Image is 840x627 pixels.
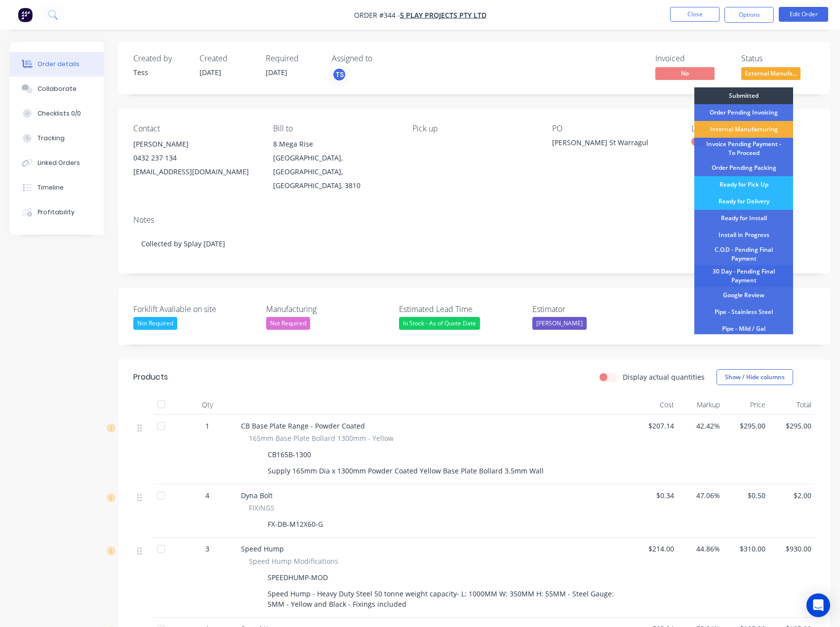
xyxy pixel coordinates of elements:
div: Bill to [273,124,397,133]
span: $2.00 [773,490,811,501]
button: Linked Orders [10,151,104,175]
div: Labels [691,124,815,133]
label: Display actual quantities [623,372,705,382]
label: Estimated Lead Time [399,303,522,315]
div: [GEOGRAPHIC_DATA], [GEOGRAPHIC_DATA], [GEOGRAPHIC_DATA], 3810 [273,151,397,193]
span: [DATE] [200,68,221,77]
div: Products [133,371,168,383]
span: 47.06% [682,490,720,501]
div: Ready for Pick Up [694,176,793,193]
span: $295.00 [773,421,811,431]
div: Required [266,54,320,63]
button: Close [670,7,720,22]
div: CB165B-1300 [264,447,315,462]
div: Not Required [266,317,310,330]
div: Pipe - Stainless Steel [694,304,793,320]
span: Speed Hump Modifications [249,556,338,566]
button: External Manufa... [741,67,800,82]
button: Profitability [10,200,104,225]
span: 3 [205,544,209,554]
div: [PERSON_NAME]0432 237 134[EMAIL_ADDRESS][DOMAIN_NAME] [133,137,257,179]
div: Speed Hump - Heavy Duty Steel 50 tonne weight capacity- L: 1000MM W: 350MM H: 55MM - Steel Gauge:... [264,587,620,611]
div: Profitability [38,208,75,217]
a: 5 Play Projects PTY LTD [400,10,486,20]
div: Price [724,395,770,415]
div: Created by [133,54,188,63]
label: Manufacturing [266,303,390,315]
div: Ready for Install [694,210,793,227]
span: 4 [205,490,209,501]
div: Collected by 5play [DATE] [133,229,815,259]
button: Timeline [10,175,104,200]
span: $295.00 [728,421,766,431]
div: Install in Progress [694,227,793,243]
div: Status [741,54,815,63]
div: Pick up [412,124,536,133]
div: 30 Day - Pending Final Payment [694,265,793,287]
div: 8 Mega Rise[GEOGRAPHIC_DATA], [GEOGRAPHIC_DATA], [GEOGRAPHIC_DATA], 3810 [273,137,397,193]
div: Tracking [38,134,65,143]
button: Options [724,7,774,23]
div: Notes [133,215,815,225]
div: 0432 237 134 [133,151,257,165]
div: Created [200,54,254,63]
button: Collaborate [10,77,104,101]
button: Order details [10,52,104,77]
span: 44.86% [682,544,720,554]
div: Invoice Pending Payment - To Proceed [694,138,793,159]
img: Factory [18,7,33,22]
span: [DATE] [266,68,287,77]
span: Speed Hump [241,544,284,553]
button: Show / Hide columns [717,369,793,385]
div: Linked Orders [38,158,80,167]
span: FIXINGS [249,503,275,513]
div: [PERSON_NAME] [532,317,587,330]
span: External Manufa... [741,67,800,79]
div: Collaborate [38,84,77,93]
div: Supply 165mm Dia x 1300mm Powder Coated Yellow Base Plate Bollard 3.5mm Wall [264,464,548,478]
div: Google Review [694,287,793,304]
div: Invoiced [655,54,729,63]
button: Tracking [10,126,104,151]
button: Checklists 0/0 [10,101,104,126]
div: Contact [133,124,257,133]
div: Ready for Delivery [694,193,793,210]
div: Pipe - Mild / Gal [694,320,793,337]
div: Assigned to [332,54,431,63]
div: [EMAIL_ADDRESS][DOMAIN_NAME] [133,165,257,179]
div: PO [552,124,676,133]
button: TS [332,67,347,82]
div: Total [769,395,815,415]
div: Order details [38,60,80,69]
div: Not Required [133,317,177,330]
span: Order #344 - [354,10,400,20]
div: Markup [678,395,724,415]
label: Estimator [532,303,656,315]
div: Qty [178,395,237,415]
div: Tess [133,67,188,78]
div: Open Intercom Messenger [806,593,830,617]
div: [PERSON_NAME] St Warragul [552,137,676,151]
div: 8 Mega Rise [273,137,397,151]
div: Internal Manufacturing [694,121,793,138]
span: 42.42% [682,421,720,431]
span: No [655,67,715,79]
div: In Stock - As of Quote Date [399,317,480,330]
div: Order Pending Invoicing [694,104,793,121]
div: Checklists 0/0 [38,109,81,118]
span: 165mm Base Plate Bollard 1300mm - Yellow [249,433,394,443]
div: Order Pending Packing [694,159,793,176]
span: $214.00 [636,544,674,554]
button: Edit Order [779,7,828,22]
span: $207.14 [636,421,674,431]
div: SPEEDHUMP-MOD [264,570,332,585]
span: $0.50 [728,490,766,501]
span: CB Base Plate Range - Powder Coated [241,421,365,431]
label: Forklift Avaliable on site [133,303,257,315]
span: $930.00 [773,544,811,554]
div: Supply Only [691,137,732,146]
div: [PERSON_NAME] [133,137,257,151]
div: FX-DB-M12X60-G [264,517,327,531]
span: $310.00 [728,544,766,554]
